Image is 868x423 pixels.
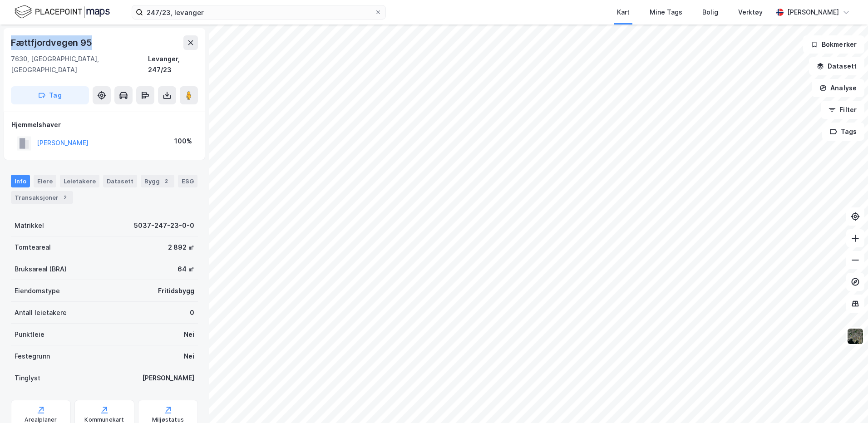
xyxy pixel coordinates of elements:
div: Punktleie [15,329,44,340]
div: Bygg [141,175,174,187]
button: Tag [11,86,89,104]
div: Tinglyst [15,373,40,384]
button: Filter [821,101,864,119]
div: 100% [174,136,192,147]
div: 64 ㎡ [178,264,194,275]
div: Fættfjordvegen 95 [11,35,94,50]
div: Kart [617,7,630,18]
div: 0 [190,307,194,318]
div: Kontrollprogram for chat [823,379,868,423]
button: Tags [822,123,864,141]
button: Bokmerker [803,35,864,54]
div: Eiere [34,175,56,187]
div: Tomteareal [15,242,51,253]
div: Bolig [702,7,718,18]
div: Festegrunn [15,351,50,362]
div: [PERSON_NAME] [787,7,839,18]
div: Info [11,175,30,187]
button: Analyse [812,79,864,97]
div: 2 [162,177,171,186]
div: [PERSON_NAME] [142,373,194,384]
div: Datasett [103,175,137,187]
div: Bruksareal (BRA) [15,264,67,275]
div: 5037-247-23-0-0 [134,220,194,231]
div: Levanger, 247/23 [148,54,198,75]
div: Eiendomstype [15,285,60,296]
div: Transaksjoner [11,191,73,204]
div: Antall leietakere [15,307,67,318]
div: 7630, [GEOGRAPHIC_DATA], [GEOGRAPHIC_DATA] [11,54,148,75]
div: Nei [184,329,194,340]
img: 9k= [847,328,864,345]
iframe: Chat Widget [823,379,868,423]
div: Fritidsbygg [158,285,194,296]
button: Datasett [809,57,864,75]
div: 2 892 ㎡ [168,242,194,253]
div: Verktøy [738,7,763,18]
div: Matrikkel [15,220,44,231]
img: logo.f888ab2527a4732fd821a326f86c7f29.svg [15,4,110,20]
input: Søk på adresse, matrikkel, gårdeiere, leietakere eller personer [143,5,375,19]
div: Leietakere [60,175,99,187]
div: ESG [178,175,197,187]
div: Mine Tags [650,7,682,18]
div: Hjemmelshaver [11,119,197,130]
div: 2 [60,193,69,202]
div: Nei [184,351,194,362]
